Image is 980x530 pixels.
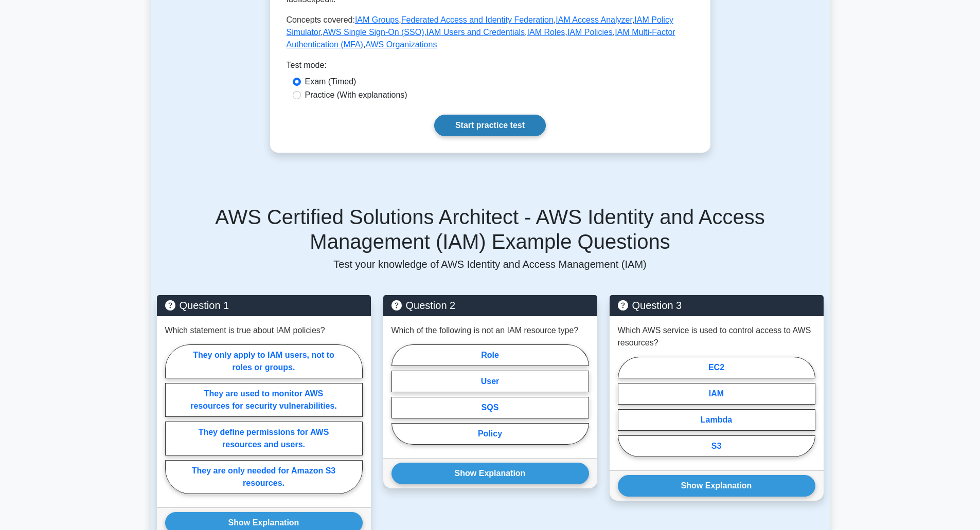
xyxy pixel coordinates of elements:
[434,115,546,136] a: Start practice test
[165,422,363,455] label: They define permissions for AWS resources and users.
[556,15,632,24] a: IAM Access Analyzer
[165,324,325,337] p: Which statement is true about IAM policies?
[426,28,525,36] a: IAM Users and Credentials
[323,28,424,36] a: AWS Single Sign-On (SSO)
[618,357,815,378] label: EC2
[618,383,815,405] label: IAM
[391,423,589,445] label: Policy
[391,344,589,366] label: Role
[401,15,554,24] a: Federated Access and Identity Federation
[567,28,613,36] a: IAM Policies
[527,28,565,36] a: IAM Roles
[391,324,579,337] p: Which of the following is not an IAM resource type?
[305,76,357,88] label: Exam (Timed)
[618,324,815,349] p: Which AWS service is used to control access to AWS resources?
[391,463,589,484] button: Show Explanation
[391,397,589,418] label: SQS
[157,258,824,270] p: Test your knowledge of AWS Identity and Access Management (IAM)
[618,435,815,457] label: S3
[165,460,363,494] label: They are only needed for Amazon S3 resources.
[165,383,363,417] label: They are used to monitor AWS resources for security vulnerabilities.
[165,299,363,312] h5: Question 1
[287,14,694,51] p: Concepts covered: , , , , , , , , ,
[618,475,815,497] button: Show Explanation
[165,344,363,378] label: They only apply to IAM users, not to roles or groups.
[305,89,407,101] label: Practice (With explanations)
[355,15,399,24] a: IAM Groups
[391,299,589,312] h5: Question 2
[618,299,815,312] h5: Question 3
[157,205,824,254] h5: AWS Certified Solutions Architect - AWS Identity and Access Management (IAM) Example Questions
[287,59,694,76] div: Test mode:
[391,371,589,392] label: User
[365,40,437,49] a: AWS Organizations
[618,409,815,431] label: Lambda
